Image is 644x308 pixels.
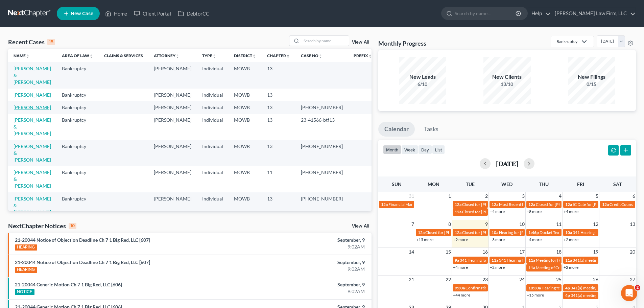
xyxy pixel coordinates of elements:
a: +4 more [527,237,542,242]
h2: [DATE] [496,160,518,167]
a: Chapterunfold_more [267,53,290,58]
td: [PERSON_NAME] [148,166,197,192]
span: 9:30a [455,285,465,290]
td: 13 [262,89,295,101]
span: 27 [629,276,636,284]
span: 26 [592,276,599,284]
td: 11 [262,166,295,192]
span: 4 [558,192,562,200]
a: 21-20044 Notice of Objection Deadline Ch 7 1 Big Red, LLC [607] [15,237,150,243]
div: New Clients [483,73,531,81]
a: +8 more [527,209,542,214]
div: New Leads [399,73,446,81]
td: MOWB [229,62,262,88]
td: MOWB [229,101,262,114]
td: [PERSON_NAME] [148,140,197,166]
div: HEARING [15,244,37,251]
div: Bankruptcy [556,39,577,44]
span: 341(a) meeting for [PERSON_NAME] [571,293,636,298]
td: 13 [262,114,295,140]
a: +2 more [564,237,578,242]
td: Individual [197,166,229,192]
span: New Case [71,11,93,16]
span: Tue [466,181,475,187]
i: unfold_more [89,54,93,58]
span: Fri [577,181,584,187]
a: View All [352,224,369,229]
td: [PERSON_NAME] [148,192,197,218]
td: MOWB [229,166,262,192]
td: Individual [197,62,229,88]
td: [PHONE_NUMBER] [295,101,348,114]
div: 0/15 [568,81,615,88]
span: 12a [455,202,461,207]
span: Most Recent Plan Confirmation for [PERSON_NAME] [499,202,593,207]
span: Hearing for [PERSON_NAME] [499,230,552,235]
span: Closed for [PERSON_NAME] [462,202,513,207]
a: [PERSON_NAME] & [PERSON_NAME] [14,196,51,215]
td: Bankruptcy [56,166,99,192]
span: 25 [555,276,562,284]
td: 13 [262,62,295,88]
a: +4 more [490,209,505,214]
span: Hearing for [PERSON_NAME] [542,285,594,290]
a: +4 more [564,209,578,214]
div: Recent Cases [8,38,55,46]
span: 12a [418,230,425,235]
span: 12a [528,202,535,207]
span: 3 [521,192,525,200]
div: September, 9 [253,281,365,288]
span: 2 [484,192,488,200]
a: Help [528,7,551,20]
span: 12a [602,202,609,207]
td: Bankruptcy [56,140,99,166]
a: +2 more [564,265,578,270]
span: 10a [492,230,498,235]
td: Individual [197,192,229,218]
td: 23-41566-btf13 [295,114,348,140]
i: unfold_more [368,54,372,58]
span: 12a [565,202,572,207]
a: [PERSON_NAME] [14,92,51,98]
td: Bankruptcy [56,89,99,101]
span: 341 Hearing for [PERSON_NAME] [499,258,559,263]
span: 11a [528,265,535,270]
div: HEARING [15,267,37,273]
td: [PHONE_NUMBER] [295,140,348,166]
a: +3 more [490,237,505,242]
a: +9 more [453,237,468,242]
span: Wed [501,181,512,187]
td: 13 [262,192,295,218]
a: Case Nounfold_more [301,53,323,58]
i: unfold_more [26,54,30,58]
span: 7 [411,220,415,228]
span: 12a [381,202,388,207]
a: 21-20044 Notice of Objection Deadline Ch 7 1 Big Red, LLC [607] [15,259,150,265]
a: Area of Lawunfold_more [62,53,93,58]
span: 19 [592,248,599,256]
span: 14 [408,248,415,256]
span: 8 [448,220,452,228]
td: Bankruptcy [56,114,99,140]
span: 9 [484,220,488,228]
span: Docket Text: for [540,230,568,235]
span: 5 [595,192,599,200]
td: 13 [262,140,295,166]
span: 11a [565,258,572,263]
a: DebtorCC [174,7,213,20]
span: 1:46p [528,230,539,235]
td: Individual [197,101,229,114]
td: Bankruptcy [56,192,99,218]
span: 6 [632,192,636,200]
div: New Filings [568,73,615,81]
div: 13/10 [483,81,531,88]
span: Meeting for [PERSON_NAME] [536,258,589,263]
span: 11 [555,220,562,228]
span: 12a [492,202,498,207]
span: 341(a) meeting for [PERSON_NAME] [571,285,636,290]
span: 10a [565,230,572,235]
i: unfold_more [318,54,323,58]
span: Sat [613,181,622,187]
a: Client Portal [130,7,174,20]
div: NextChapter Notices [8,222,76,230]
